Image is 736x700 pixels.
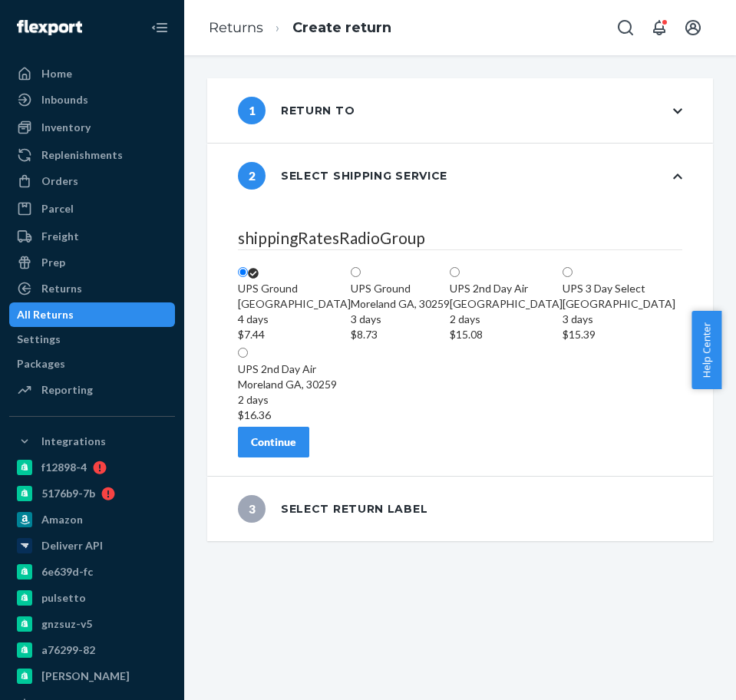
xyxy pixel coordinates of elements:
div: Replenishments [41,147,123,163]
button: Open notifications [644,12,675,43]
div: Deliverr API [41,538,103,553]
a: 6e639d-fc [9,560,175,584]
a: pulsetto [9,586,175,610]
div: pulsetto [41,590,86,606]
div: 4 days [238,312,351,327]
div: Reporting [41,382,93,398]
div: Inbounds [41,92,88,107]
div: UPS Ground [238,281,351,296]
a: Inventory [9,115,175,140]
div: a76299-82 [41,642,95,658]
div: Return to [238,97,355,124]
a: 5176b9-7b [9,481,175,506]
a: Orders [9,169,175,193]
input: UPS 2nd Day Air[GEOGRAPHIC_DATA]2 days$15.08 [450,267,460,277]
div: Packages [17,356,65,371]
div: All Returns [17,307,74,322]
div: 2 days [238,392,337,408]
div: gnzsuz-v5 [41,616,92,632]
div: $7.44 [238,327,351,342]
ol: breadcrumbs [196,5,404,51]
a: Deliverr API [9,533,175,558]
div: Integrations [41,434,106,449]
div: Returns [41,281,82,296]
input: UPS 3 Day Select[GEOGRAPHIC_DATA]3 days$15.39 [563,267,573,277]
a: Reporting [9,378,175,402]
a: Returns [9,276,175,301]
a: gnzsuz-v5 [9,612,175,636]
a: f12898-4 [9,455,175,480]
div: 6e639d-fc [41,564,93,579]
input: UPS Ground[GEOGRAPHIC_DATA]4 days$7.44 [238,267,248,277]
div: Moreland GA, 30259 [351,296,450,342]
input: UPS GroundMoreland GA, 302593 days$8.73 [351,267,361,277]
div: Prep [41,255,65,270]
span: 2 [238,162,266,190]
div: Moreland GA, 30259 [238,377,337,423]
button: Close Navigation [144,12,175,43]
div: UPS 2nd Day Air [238,362,337,377]
a: a76299-82 [9,638,175,662]
div: 2 days [450,312,563,327]
div: Amazon [41,512,83,527]
div: $8.73 [351,327,450,342]
input: UPS 2nd Day AirMoreland GA, 302592 days$16.36 [238,348,248,358]
div: Select shipping service [238,162,447,190]
div: 5176b9-7b [41,486,95,501]
div: Home [41,66,72,81]
a: [PERSON_NAME] [9,664,175,688]
div: UPS 3 Day Select [563,281,675,296]
div: [GEOGRAPHIC_DATA] [563,296,675,342]
a: Parcel [9,196,175,221]
a: Freight [9,224,175,249]
a: Replenishments [9,143,175,167]
div: Orders [41,173,78,189]
button: Continue [238,427,309,457]
button: Help Center [691,311,721,389]
span: 1 [238,97,266,124]
div: [GEOGRAPHIC_DATA] [450,296,563,342]
div: Continue [251,434,296,450]
legend: shippingRatesRadioGroup [238,226,682,250]
div: UPS Ground [351,281,450,296]
a: Prep [9,250,175,275]
a: Amazon [9,507,175,532]
div: Freight [41,229,79,244]
div: 3 days [563,312,675,327]
div: $15.08 [450,327,563,342]
div: $16.36 [238,408,337,423]
div: f12898-4 [41,460,87,475]
button: Open Search Box [610,12,641,43]
a: Inbounds [9,87,175,112]
div: $15.39 [563,327,675,342]
a: Home [9,61,175,86]
a: Returns [209,19,263,36]
div: Settings [17,332,61,347]
img: Flexport logo [17,20,82,35]
div: 3 days [351,312,450,327]
div: Parcel [41,201,74,216]
div: UPS 2nd Day Air [450,281,563,296]
button: Integrations [9,429,175,454]
div: [GEOGRAPHIC_DATA] [238,296,351,342]
div: Inventory [41,120,91,135]
span: 3 [238,495,266,523]
a: Settings [9,327,175,352]
a: All Returns [9,302,175,327]
a: Create return [292,19,391,36]
a: Packages [9,352,175,376]
div: Select return label [238,495,427,523]
div: [PERSON_NAME] [41,669,130,684]
button: Open account menu [678,12,708,43]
